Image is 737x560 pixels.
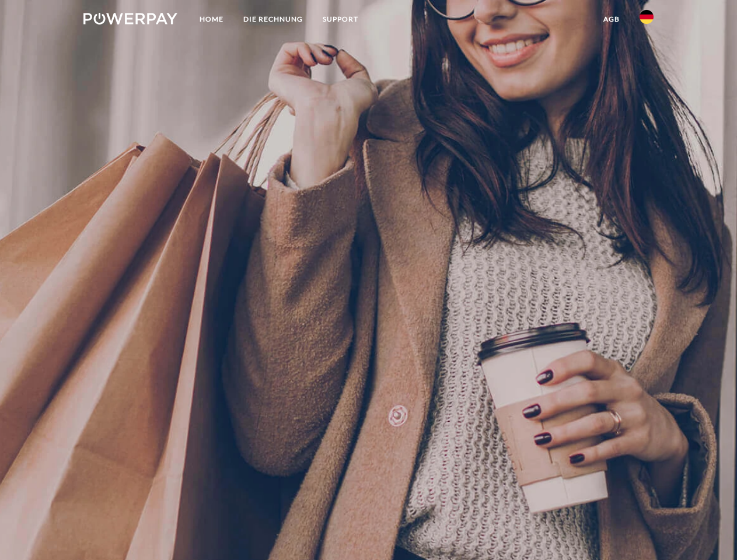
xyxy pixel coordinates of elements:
[593,9,630,30] a: agb
[233,9,313,30] a: DIE RECHNUNG
[83,13,177,24] img: logo-powerpay-white.svg
[190,9,233,30] a: Home
[640,10,654,24] img: de
[313,9,368,30] a: SUPPORT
